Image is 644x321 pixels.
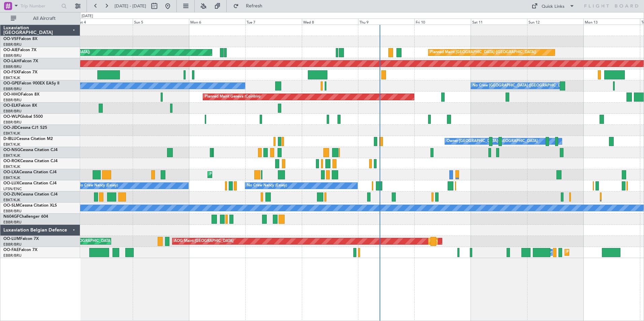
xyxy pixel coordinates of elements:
a: EBBR/BRU [3,98,22,103]
a: OO-VSFFalcon 8X [3,37,37,41]
a: OO-NSGCessna Citation CJ4 [3,148,58,152]
a: OO-FAEFalcon 7X [3,248,37,252]
div: Owner [GEOGRAPHIC_DATA]-[GEOGRAPHIC_DATA] [447,136,538,146]
a: EBKT/KJK [3,164,20,169]
a: OO-ZUNCessna Citation CJ4 [3,192,58,197]
a: EBBR/BRU [3,120,22,125]
a: OO-WLPGlobal 5500 [3,115,43,119]
div: Sun 5 [133,19,189,25]
div: Quick Links [542,3,565,10]
a: EBKT/KJK [3,175,20,180]
a: EBBR/BRU [3,42,22,47]
span: OO-LXA [3,170,19,174]
div: Sun 12 [527,19,583,25]
div: No Crew [GEOGRAPHIC_DATA] ([GEOGRAPHIC_DATA] National) [473,81,585,91]
a: EBBR/BRU [3,209,22,214]
button: All Aircraft [7,13,73,24]
span: [DATE] - [DATE] [115,3,146,9]
span: All Aircraft [18,16,71,21]
span: OO-ELK [3,104,19,108]
div: Thu 9 [358,19,414,25]
span: OO-SLM [3,204,20,208]
a: OO-SLMCessna Citation XLS [3,204,57,208]
a: EBBR/BRU [3,242,22,247]
a: EBBR/BRU [3,253,22,258]
a: EBKT/KJK [3,142,20,147]
div: Sat 4 [76,19,132,25]
a: EBBR/BRU [3,109,22,114]
a: OO-AIEFalcon 7X [3,48,36,52]
span: OO-VSF [3,37,19,41]
div: No Crew Nancy (Essey) [78,181,118,191]
div: Mon 13 [583,19,640,25]
a: OO-ROKCessna Citation CJ4 [3,159,58,163]
span: OO-JID [3,126,18,130]
a: OO-JIDCessna CJ1 525 [3,126,47,130]
span: OO-FSX [3,70,19,74]
button: Quick Links [528,1,578,11]
a: EBBR/BRU [3,86,22,92]
span: OO-HHO [3,93,21,97]
a: EBBR/BRU [3,53,22,58]
span: OO-ROK [3,159,20,163]
span: OO-LUX [3,181,19,185]
a: D-IBLUCessna Citation M2 [3,137,53,141]
div: Tue 7 [245,19,301,25]
span: N604GF [3,215,19,219]
a: EBBR/BRU [3,64,22,69]
a: OO-ELKFalcon 8X [3,104,37,108]
div: Wed 8 [302,19,358,25]
a: LFSN/ENC [3,186,22,191]
div: Sat 11 [471,19,527,25]
a: EBKT/KJK [3,75,20,80]
div: Planned Maint Geneva (Cointrin) [205,92,260,102]
span: OO-FAE [3,248,19,252]
span: OO-AIE [3,48,18,52]
div: [DATE] [82,13,93,19]
span: OO-LUM [3,237,20,241]
span: OO-GPE [3,81,19,85]
a: EBKT/KJK [3,198,20,203]
div: Planned Maint Melsbroek Air Base [567,247,625,257]
a: N604GFChallenger 604 [3,215,48,219]
a: OO-HHOFalcon 8X [3,93,39,97]
input: Trip Number [21,1,59,11]
div: Fri 10 [414,19,471,25]
a: EBBR/BRU [3,220,22,225]
div: Planned Maint Kortrijk-[GEOGRAPHIC_DATA] [210,170,288,180]
span: OO-WLP [3,115,20,119]
div: No Crew Nancy (Essey) [247,181,287,191]
a: OO-LAHFalcon 7X [3,59,38,63]
span: D-IBLU [3,137,17,141]
span: Refresh [240,4,268,8]
div: AOG Maint [GEOGRAPHIC_DATA] [174,236,233,246]
a: OO-GPEFalcon 900EX EASy II [3,81,59,85]
div: Planned Maint [GEOGRAPHIC_DATA] ([GEOGRAPHIC_DATA]) [430,47,536,58]
span: OO-LAH [3,59,20,63]
div: Mon 6 [189,19,245,25]
a: EBKT/KJK [3,153,20,158]
button: Refresh [230,1,270,11]
a: EBKT/KJK [3,131,20,136]
a: OO-FSXFalcon 7X [3,70,37,74]
span: OO-NSG [3,148,20,152]
a: OO-LXACessna Citation CJ4 [3,170,57,174]
span: OO-ZUN [3,192,20,197]
a: OO-LUMFalcon 7X [3,237,39,241]
a: OO-LUXCessna Citation CJ4 [3,181,57,185]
